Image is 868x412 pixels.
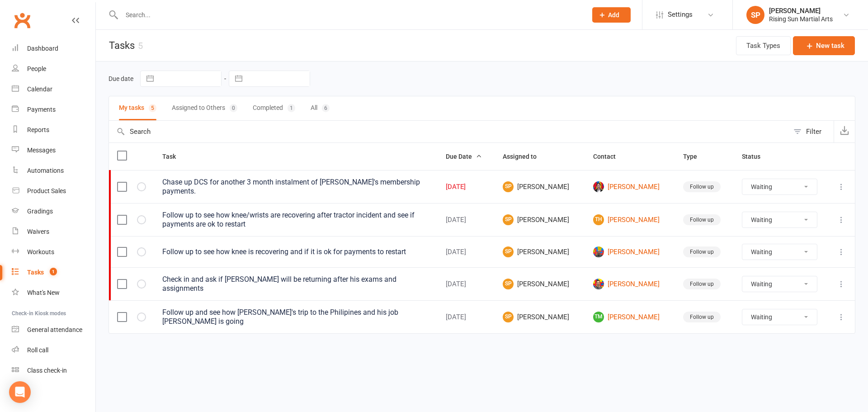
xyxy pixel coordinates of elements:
[503,279,576,289] span: [PERSON_NAME]
[503,181,514,192] span: SP
[683,312,721,322] div: Follow up
[683,214,721,225] div: Follow up
[12,320,95,340] a: General attendance kiosk mode
[503,153,547,160] span: Assigned to
[162,247,429,256] div: Follow up to see how knee is recovering and if it is ok for payments to restart
[12,38,95,59] a: Dashboard
[27,367,67,374] div: Class check-in
[12,201,95,222] a: Gradings
[27,126,49,133] div: Reports
[769,15,833,23] div: Rising Sun Martial Arts
[593,246,604,257] img: Sachindra Lal
[27,289,60,296] div: What's New
[27,45,58,52] div: Dashboard
[12,59,95,79] a: People
[12,140,95,161] a: Messages
[230,104,237,112] div: 0
[593,312,667,322] a: TM[PERSON_NAME]
[769,7,833,15] div: [PERSON_NAME]
[27,326,82,333] div: General attendance
[593,181,604,192] img: Jay-Dee Ross
[742,153,770,160] span: Status
[668,5,693,25] span: Settings
[27,85,52,93] div: Calendar
[162,308,429,326] div: Follow up and see how [PERSON_NAME]'s trip to the Philipines and his job [PERSON_NAME] is going
[503,279,514,289] span: SP
[592,7,631,23] button: Add
[503,246,576,257] span: [PERSON_NAME]
[109,121,789,142] input: Search
[12,181,95,201] a: Product Sales
[503,246,514,257] span: SP
[789,121,834,142] button: Filter
[806,126,821,137] div: Filter
[322,104,330,112] div: 6
[172,96,237,120] button: Assigned to Others0
[446,153,482,160] span: Due Date
[593,181,667,192] a: [PERSON_NAME]
[593,246,667,257] a: [PERSON_NAME]
[683,151,707,162] button: Type
[683,153,707,160] span: Type
[288,104,295,112] div: 1
[736,36,791,55] button: Task Types
[503,214,576,225] span: [PERSON_NAME]
[683,181,721,192] div: Follow up
[746,6,764,24] div: SP
[608,11,619,19] span: Add
[96,30,143,61] h1: Tasks
[503,312,514,322] span: SP
[503,181,576,192] span: [PERSON_NAME]
[593,279,604,289] img: Shazan Shazan
[593,312,604,322] span: TM
[446,313,486,321] div: [DATE]
[50,268,57,275] span: 1
[108,75,133,82] label: Due date
[593,214,667,225] a: TH[PERSON_NAME]
[593,279,667,289] a: [PERSON_NAME]
[27,106,56,113] div: Payments
[12,283,95,303] a: What's New
[12,79,95,99] a: Calendar
[11,9,33,32] a: Clubworx
[27,346,48,354] div: Roll call
[12,340,95,360] a: Roll call
[27,65,46,72] div: People
[27,248,54,256] div: Workouts
[446,151,482,162] button: Due Date
[149,104,156,112] div: 5
[27,187,66,194] div: Product Sales
[446,248,486,256] div: [DATE]
[119,96,156,120] button: My tasks5
[12,262,95,283] a: Tasks 1
[446,216,486,224] div: [DATE]
[683,246,721,257] div: Follow up
[793,36,855,55] button: New task
[12,360,95,381] a: Class kiosk mode
[138,40,143,51] div: 5
[119,9,580,21] input: Search...
[12,222,95,242] a: Waivers
[446,183,486,191] div: [DATE]
[593,153,626,160] span: Contact
[27,147,56,154] div: Messages
[742,151,770,162] button: Status
[27,208,53,215] div: Gradings
[503,312,576,322] span: [PERSON_NAME]
[9,381,31,403] div: Open Intercom Messenger
[12,120,95,140] a: Reports
[162,151,186,162] button: Task
[162,275,429,293] div: Check in and ask if [PERSON_NAME] will be returning after his exams and assignments
[253,96,295,120] button: Completed1
[593,151,626,162] button: Contact
[27,228,49,235] div: Waivers
[503,214,514,225] span: SP
[27,167,64,174] div: Automations
[683,279,721,289] div: Follow up
[12,161,95,181] a: Automations
[27,269,44,276] div: Tasks
[162,153,186,160] span: Task
[446,280,486,288] div: [DATE]
[503,151,547,162] button: Assigned to
[593,214,604,225] span: TH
